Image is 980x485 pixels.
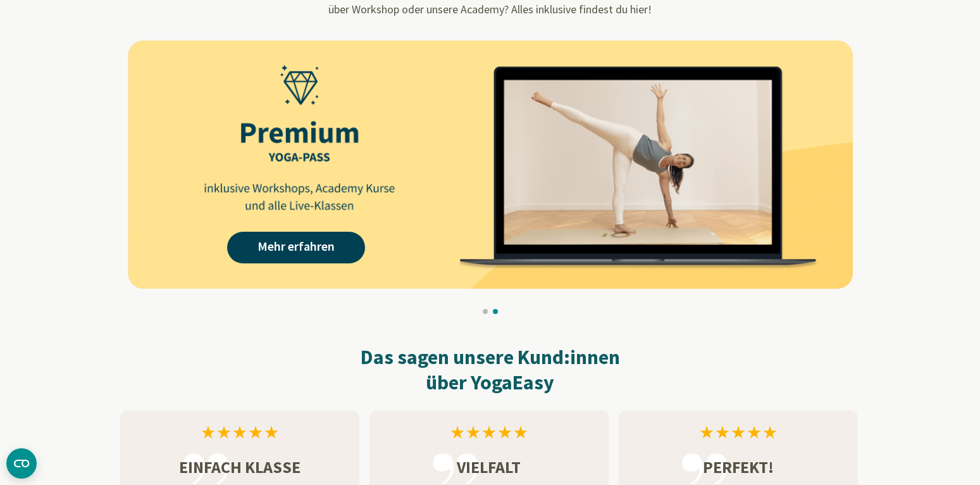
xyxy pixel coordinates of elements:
[6,448,37,479] button: CMP-Widget öffnen
[120,455,359,479] h3: Einfach klasse
[128,41,853,289] img: AAffA0nNPuCLAAAAAElFTkSuQmCC
[369,455,609,479] h3: Vielfalt
[619,455,858,479] h3: Perfekt!
[120,344,860,395] h2: Das sagen unsere Kund:innen über YogaEasy
[227,232,365,263] a: Mehr erfahren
